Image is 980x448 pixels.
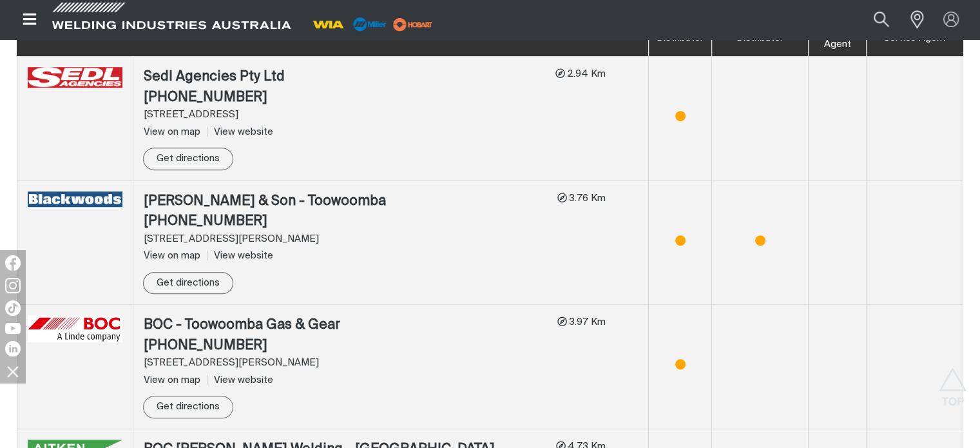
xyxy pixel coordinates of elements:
div: [STREET_ADDRESS] [144,108,545,122]
div: [PHONE_NUMBER] [144,336,547,356]
span: 3.97 Km [567,317,606,327]
a: View website [207,251,273,260]
div: Sedl Agencies Pty Ltd [144,67,545,88]
img: Facebook [5,255,21,271]
img: Sedl Agencies Pty Ltd [28,67,122,87]
input: Product name or item number... [843,5,903,34]
div: [STREET_ADDRESS][PERSON_NAME] [144,356,547,371]
a: miller [389,19,436,29]
div: [PHONE_NUMBER] [144,211,547,232]
img: LinkedIn [5,341,21,356]
img: Instagram [5,278,21,293]
span: View on map [144,375,200,385]
a: View website [207,127,273,137]
img: hide socials [2,360,24,382]
div: [PERSON_NAME] & Son - Toowoomba [144,191,547,212]
button: Search products [860,5,903,34]
a: Get directions [143,396,233,418]
img: BOC - Toowoomba Gas & Gear [28,315,122,342]
a: View website [207,375,273,385]
a: Get directions [143,272,233,295]
span: View on map [144,127,200,137]
span: 2.94 Km [565,69,606,79]
img: miller [389,15,436,34]
img: J Blackwood & Son - Toowoomba [28,191,122,207]
img: TikTok [5,300,21,316]
div: [STREET_ADDRESS][PERSON_NAME] [144,232,547,247]
button: Scroll to top [938,367,967,396]
div: [PHONE_NUMBER] [144,88,545,108]
span: View on map [144,251,200,260]
a: Get directions [143,148,233,170]
img: YouTube [5,323,21,334]
div: BOC - Toowoomba Gas & Gear [144,315,547,336]
span: 3.76 Km [567,193,606,203]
